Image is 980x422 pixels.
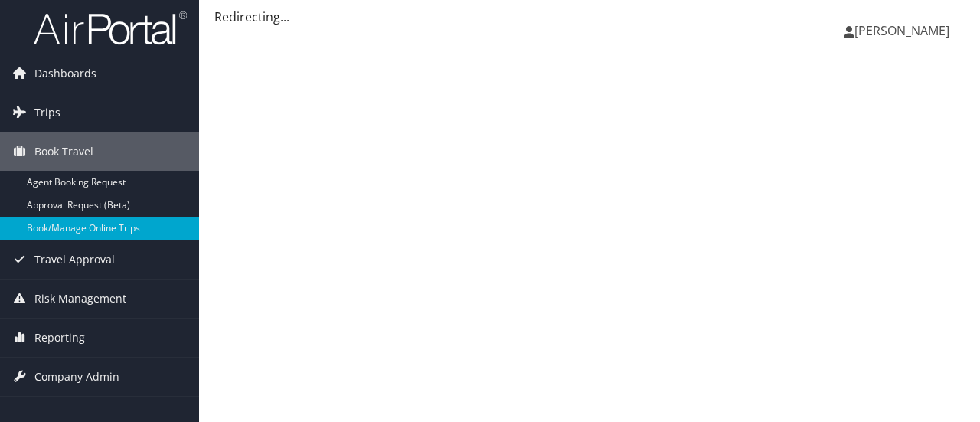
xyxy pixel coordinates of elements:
[34,358,119,396] span: Company Admin
[34,280,126,318] span: Risk Management
[854,22,949,39] span: [PERSON_NAME]
[34,10,187,46] img: airportal-logo.png
[844,8,965,54] a: [PERSON_NAME]
[34,54,96,93] span: Dashboards
[34,132,93,171] span: Book Travel
[34,93,60,132] span: Trips
[214,8,965,26] div: Redirecting...
[34,319,85,357] span: Reporting
[34,240,115,279] span: Travel Approval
